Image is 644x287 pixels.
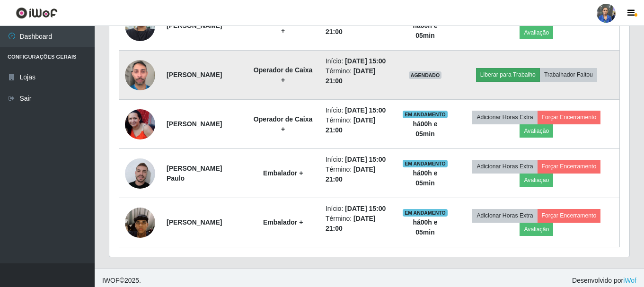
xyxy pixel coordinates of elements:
[254,115,313,133] strong: Operador de Caixa +
[263,218,303,226] strong: Embalador +
[472,160,537,173] button: Adicionar Horas Extra
[326,165,391,184] li: Término:
[623,277,636,284] a: iWof
[472,111,537,124] button: Adicionar Horas Extra
[326,105,391,115] li: Início:
[520,223,553,236] button: Avaliação
[538,111,601,124] button: Forçar Encerramento
[16,7,58,19] img: CoreUI Logo
[125,109,155,139] img: 1743338839822.jpeg
[102,276,141,286] span: © 2025 .
[102,277,120,284] span: IWOF
[538,160,601,173] button: Forçar Encerramento
[125,196,155,250] img: 1741891769179.jpeg
[254,66,313,84] strong: Operador de Caixa +
[125,55,155,95] img: 1740401237970.jpeg
[345,57,386,65] time: [DATE] 15:00
[413,120,437,138] strong: há 00 h e 05 min
[326,115,391,135] li: Término:
[572,276,636,286] span: Desenvolvido por
[413,169,437,187] strong: há 00 h e 05 min
[520,26,553,39] button: Avaliação
[520,174,553,187] button: Avaliação
[403,160,448,167] span: EM ANDAMENTO
[472,209,537,222] button: Adicionar Horas Extra
[538,209,601,222] button: Forçar Encerramento
[167,71,222,78] strong: [PERSON_NAME]
[167,120,222,128] strong: [PERSON_NAME]
[345,205,386,212] time: [DATE] 15:00
[403,209,448,217] span: EM ANDAMENTO
[476,68,540,81] button: Liberar para Trabalho
[345,156,386,163] time: [DATE] 15:00
[254,17,313,35] strong: Operador de Caixa +
[125,157,155,191] img: 1744226938039.jpeg
[520,124,553,138] button: Avaliação
[326,155,391,165] li: Início:
[263,169,303,177] strong: Embalador +
[326,214,391,234] li: Término:
[326,17,391,37] li: Término:
[167,165,222,182] strong: [PERSON_NAME] Paulo
[326,66,391,86] li: Término:
[409,71,442,79] span: AGENDADO
[540,68,597,81] button: Trabalhador Faltou
[403,111,448,118] span: EM ANDAMENTO
[167,218,222,226] strong: [PERSON_NAME]
[326,56,391,66] li: Início:
[413,218,437,236] strong: há 00 h e 05 min
[326,204,391,214] li: Início:
[345,106,386,114] time: [DATE] 15:00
